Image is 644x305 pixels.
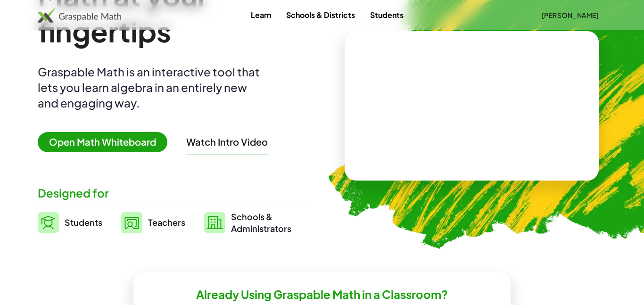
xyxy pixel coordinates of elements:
[65,217,102,228] span: Students
[148,217,185,228] span: Teachers
[38,132,167,152] span: Open Math Whiteboard
[401,71,543,141] video: What is this? This is dynamic math notation. Dynamic math notation plays a central role in how Gr...
[541,11,599,19] span: [PERSON_NAME]
[38,211,102,234] a: Students
[38,138,175,148] a: Open Math Whiteboard
[279,6,363,24] a: Schools & Districts
[231,211,291,234] span: Schools & Administrators
[186,136,268,148] button: Watch Intro Video
[38,64,264,111] div: Graspable Math is an interactive tool that lets you learn algebra in an entirely new and engaging...
[534,7,606,24] button: [PERSON_NAME]
[38,185,307,201] div: Designed for
[121,212,142,233] img: svg%3e
[363,6,411,24] a: Students
[38,212,59,233] img: svg%3e
[204,211,291,234] a: Schools &Administrators
[121,211,185,234] a: Teachers
[196,287,448,302] h2: Already Using Graspable Math in a Classroom?
[243,6,279,24] a: Learn
[204,212,225,233] img: svg%3e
